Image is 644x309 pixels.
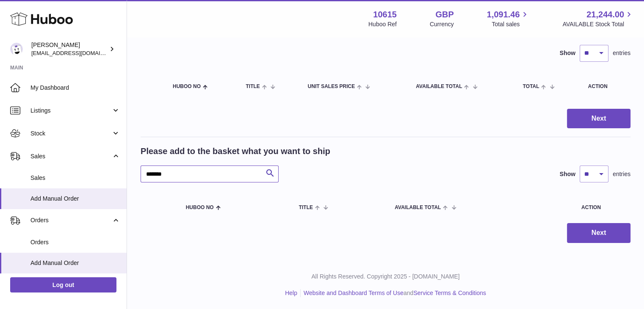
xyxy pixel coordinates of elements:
span: Orders [30,216,111,224]
div: Huboo Ref [368,20,397,28]
span: Title [299,205,313,210]
span: My Dashboard [30,84,120,92]
th: Action [552,195,630,219]
a: Service Terms & Conditions [413,290,486,296]
span: Total sales [492,20,529,28]
span: Listings [30,107,111,115]
div: [PERSON_NAME] [31,41,108,57]
span: Stock [30,130,111,138]
span: AVAILABLE Stock Total [562,20,634,28]
span: AVAILABLE Total [395,205,441,210]
span: entries [613,170,630,178]
div: Currency [430,20,454,28]
span: Sales [30,152,111,160]
button: Next [567,109,630,129]
span: Add Manual Order [30,195,120,203]
strong: 10615 [373,9,397,20]
span: Huboo no [173,84,201,89]
a: Website and Dashboard Terms of Use [304,290,404,296]
span: Add Manual Order [30,259,120,267]
a: 1,091.46 Total sales [487,9,530,28]
p: All Rights Reserved. Copyright 2025 - [DOMAIN_NAME] [134,273,637,281]
span: Huboo no [186,205,214,210]
button: Next [567,223,630,243]
span: [EMAIL_ADDRESS][DOMAIN_NAME] [31,50,124,56]
label: Show [560,49,575,57]
span: Unit Sales Price [308,84,355,89]
span: 1,091.46 [487,9,520,20]
span: Orders [30,238,120,246]
a: Help [285,290,297,296]
li: and [301,289,486,297]
strong: GBP [435,9,453,20]
a: 21,244.00 AVAILABLE Stock Total [562,9,634,28]
span: AVAILABLE Total [416,84,462,89]
span: Sales [30,174,120,182]
span: Title [246,84,260,89]
div: Action [588,84,622,89]
img: fulfillment@fable.com [10,43,23,55]
span: Total [523,84,539,89]
a: Log out [10,277,116,292]
h2: Please add to the basket what you want to ship [141,146,330,157]
span: 21,244.00 [586,9,624,20]
label: Show [560,170,575,178]
span: entries [613,49,630,57]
